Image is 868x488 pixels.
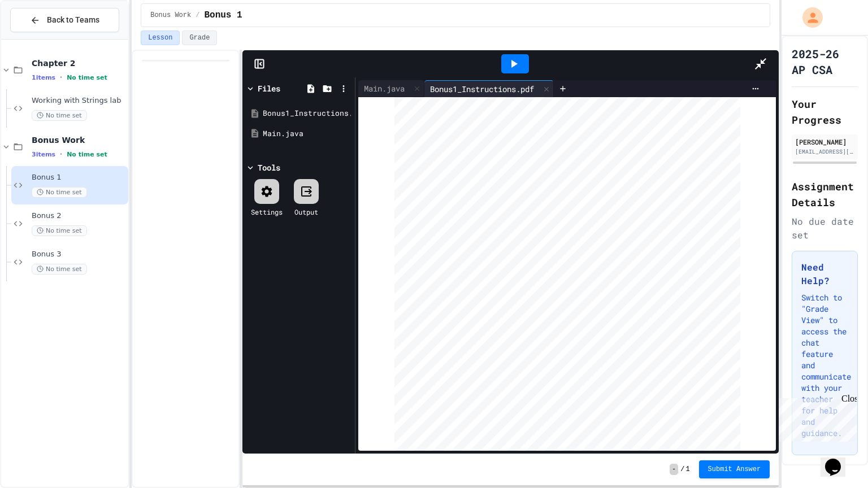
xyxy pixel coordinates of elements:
span: Bonus Work [150,11,191,20]
div: Bonus1_Instructions.pdf [263,108,351,119]
h2: Assignment Details [792,178,858,210]
span: • [60,73,62,82]
div: [EMAIL_ADDRESS][DOMAIN_NAME] [795,147,854,156]
h1: 2025-26 AP CSA [792,46,858,77]
span: No time set [67,74,107,81]
div: Settings [251,207,283,217]
button: Submit Answer [699,460,770,478]
span: No time set [32,264,87,274]
span: / [196,11,199,20]
span: Bonus 3 [32,250,126,259]
div: Main.java [263,128,351,140]
span: Bonus Work [32,135,126,145]
span: No time set [32,187,87,198]
span: Working with Strings lab [32,96,126,106]
button: Lesson [141,30,180,45]
p: Switch to "Grade View" to access the chat feature and communicate with your teacher for help and ... [801,292,848,439]
div: Tools [258,162,280,173]
iframe: chat widget [774,394,857,442]
div: Files [258,82,280,94]
span: Bonus 1 [32,173,126,182]
span: - [670,464,678,475]
span: Back to Teams [47,14,99,26]
button: Grade [182,30,217,45]
div: My Account [791,5,826,30]
span: No time set [32,110,87,121]
div: Output [294,207,318,217]
span: Chapter 2 [32,58,126,68]
span: / [680,465,684,474]
div: Bonus1_Instructions.pdf [424,80,554,97]
span: No time set [67,151,107,158]
h2: Your Progress [792,96,858,128]
span: Bonus 2 [32,211,126,221]
span: Bonus 1 [204,8,242,22]
div: Bonus1_Instructions.pdf [424,83,540,95]
div: Main.java [358,82,410,94]
span: 1 [685,465,689,474]
div: [PERSON_NAME] [795,137,854,147]
span: 3 items [32,151,55,158]
div: Chat with us now!Close [5,5,78,72]
div: No due date set [792,215,858,242]
span: • [60,150,62,159]
h3: Need Help? [801,260,848,287]
span: No time set [32,225,87,236]
span: Submit Answer [708,465,761,474]
button: Back to Teams [10,8,119,32]
iframe: chat widget [821,443,857,477]
div: Main.java [358,80,424,97]
span: 1 items [32,74,55,81]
